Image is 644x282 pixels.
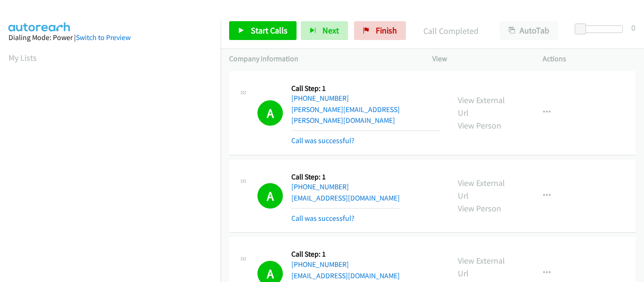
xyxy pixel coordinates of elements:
h1: A [257,100,283,126]
a: [EMAIL_ADDRESS][DOMAIN_NAME] [291,193,400,202]
a: View External Url [458,95,505,118]
a: [PHONE_NUMBER] [291,182,349,191]
p: Call Completed [419,24,483,37]
button: Next [301,21,348,40]
a: [PHONE_NUMBER] [291,260,349,269]
a: Switch to Preview [76,33,131,42]
iframe: Resource Center [617,104,644,178]
a: [EMAIL_ADDRESS][DOMAIN_NAME] [291,271,400,280]
a: [PERSON_NAME][EMAIL_ADDRESS][PERSON_NAME][DOMAIN_NAME] [291,105,400,125]
a: Call was successful? [291,214,355,223]
a: Call was successful? [291,136,355,145]
span: Next [322,25,339,36]
a: [PHONE_NUMBER] [291,94,349,103]
span: Finish [376,25,397,36]
a: View Person [458,203,501,214]
p: Actions [543,53,636,64]
a: View External Url [458,255,505,279]
a: View External Url [458,177,505,201]
div: 0 [631,21,636,34]
h5: Call Step: 1 [291,172,400,182]
h1: A [257,183,283,209]
h5: Call Step: 1 [291,250,400,259]
div: Dialing Mode: Power | [8,32,212,43]
p: View [432,53,526,64]
p: Company Information [229,53,415,64]
a: Finish [354,21,406,40]
button: AutoTab [500,21,558,40]
a: My Lists [8,52,37,63]
span: Start Calls [251,25,288,36]
a: View Person [458,120,501,131]
a: Start Calls [229,21,297,40]
h5: Call Step: 1 [291,84,441,93]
